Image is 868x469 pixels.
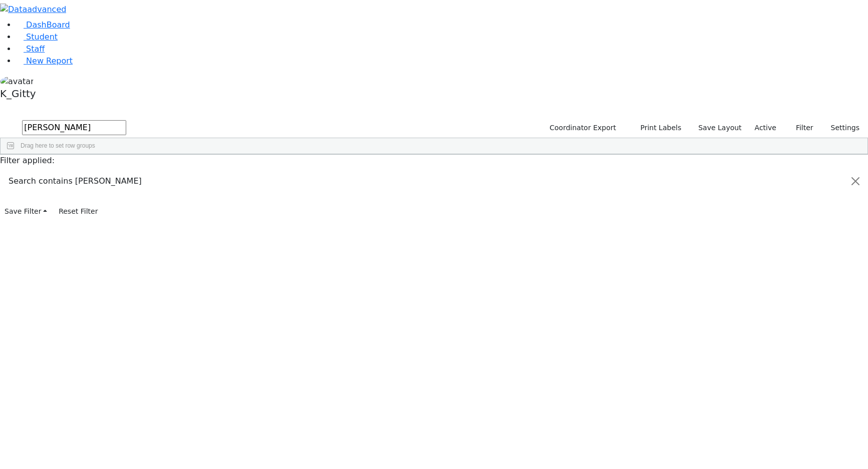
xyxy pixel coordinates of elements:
[26,44,45,54] span: Staff
[26,32,58,42] span: Student
[783,120,818,136] button: Filter
[16,32,58,42] a: Student
[26,20,70,30] span: DashBoard
[16,20,70,30] a: DashBoard
[843,167,867,195] button: Close
[54,204,102,219] button: Reset Filter
[16,56,73,66] a: New Report
[818,120,864,136] button: Settings
[543,120,621,136] button: Coordinator Export
[26,56,73,66] span: New Report
[629,120,686,136] button: Print Labels
[694,120,746,136] button: Save Layout
[16,44,45,54] a: Staff
[21,142,95,149] span: Drag here to set row groups
[750,120,781,136] label: Active
[22,120,126,135] input: Search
